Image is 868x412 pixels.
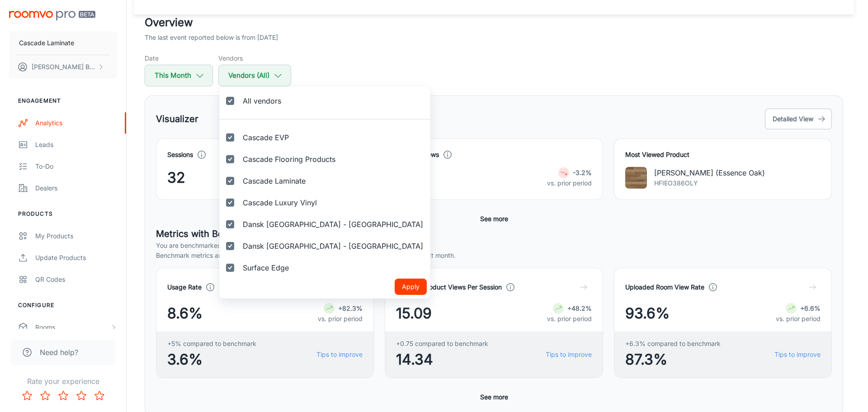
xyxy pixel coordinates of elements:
span: Cascade Laminate [243,175,306,186]
span: Surface Edge [243,262,289,273]
span: All vendors [243,95,281,106]
button: Apply [395,279,427,295]
span: Dansk [GEOGRAPHIC_DATA] - [GEOGRAPHIC_DATA] [243,241,423,251]
span: Cascade Luxury Vinyl [243,197,317,208]
span: Cascade Flooring Products [243,154,335,165]
span: Dansk [GEOGRAPHIC_DATA] - [GEOGRAPHIC_DATA] [243,219,423,230]
span: Cascade EVP [243,132,289,143]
